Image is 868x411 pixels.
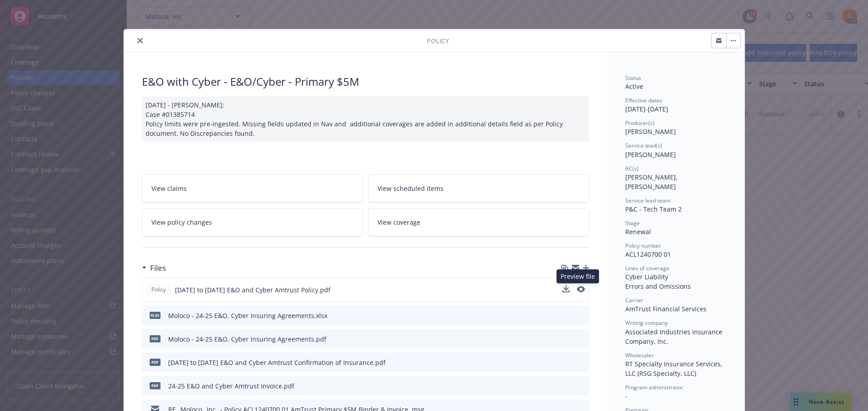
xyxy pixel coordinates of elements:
span: View policy changes [151,217,212,227]
span: Status [625,74,641,82]
span: RT Specialty Insurance Services, LLC (RSG Specialty, LLC) [625,360,724,378]
button: download file [563,381,570,391]
span: Producer(s) [625,119,655,127]
a: View policy changes [142,208,363,236]
h3: Files [150,262,166,274]
span: Policy number [625,242,661,249]
a: View coverage [368,208,589,236]
button: download file [563,334,570,344]
span: [DATE] to [DATE] E&O and Cyber Amtrust Policy.pdf [175,285,330,295]
button: preview file [577,311,585,320]
div: Cyber Liability [625,272,726,282]
div: Moloco - 24-25 E&O, Cyber Insuring Agreements.xlsx [168,311,327,320]
span: [PERSON_NAME] [625,150,676,159]
div: Preview file [557,269,599,283]
button: download file [563,311,570,320]
span: View coverage [377,217,420,227]
span: Writing company [625,319,668,327]
span: [PERSON_NAME], [PERSON_NAME] [625,173,679,191]
span: P&C - Tech Team 2 [625,205,682,213]
button: download file [563,358,570,367]
span: View claims [151,184,187,193]
span: Active [625,82,643,91]
span: Associated Industries Insurance Company, Inc. [625,328,724,346]
a: View claims [142,174,363,203]
button: preview file [577,285,585,295]
span: Stage [625,219,640,227]
span: AC(s) [625,165,639,172]
span: Service lead team [625,197,670,204]
button: preview file [577,381,585,391]
span: View scheduled items [377,184,443,193]
span: Policy [150,286,168,294]
span: - [625,392,627,400]
span: Renewal [625,227,651,236]
span: Lines of coverage [625,264,670,272]
button: download file [562,285,570,295]
span: AmTrust Financial Services [625,305,707,313]
span: xlsx [150,312,160,319]
span: Policy [427,36,449,46]
span: pdf [150,359,160,365]
span: pdf [150,335,160,342]
div: Errors and Omissions [625,282,726,291]
div: [DATE] - [PERSON_NAME]: Case #01385714 Policy limits were pre-ingested. Missing fields updated in... [142,97,589,142]
span: Effective dates [625,97,662,104]
span: Program administrator [625,383,683,391]
div: Moloco - 24-25 E&O, Cyber Insuring Agreements.pdf [168,334,326,344]
span: Carrier [625,296,643,304]
button: close [135,35,146,46]
span: ACL1240700 01 [625,250,671,259]
div: Files [142,262,166,274]
button: preview file [577,334,585,344]
div: [DATE] - [DATE] [625,97,726,114]
div: [DATE] to [DATE] E&O and Cyber Amtrust Confirmation of Insurance.pdf [168,358,386,367]
a: View scheduled items [368,174,589,203]
button: download file [562,285,570,292]
span: [PERSON_NAME] [625,127,676,136]
button: preview file [577,286,585,292]
div: 24-25 E&O and Cyber Amtrust Invoice.pdf [168,381,294,391]
div: E&O with Cyber - E&O/Cyber - Primary $5M [142,74,589,89]
button: preview file [577,358,585,367]
span: Service lead(s) [625,142,662,149]
span: pdf [150,382,160,389]
span: Wholesaler [625,351,654,359]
